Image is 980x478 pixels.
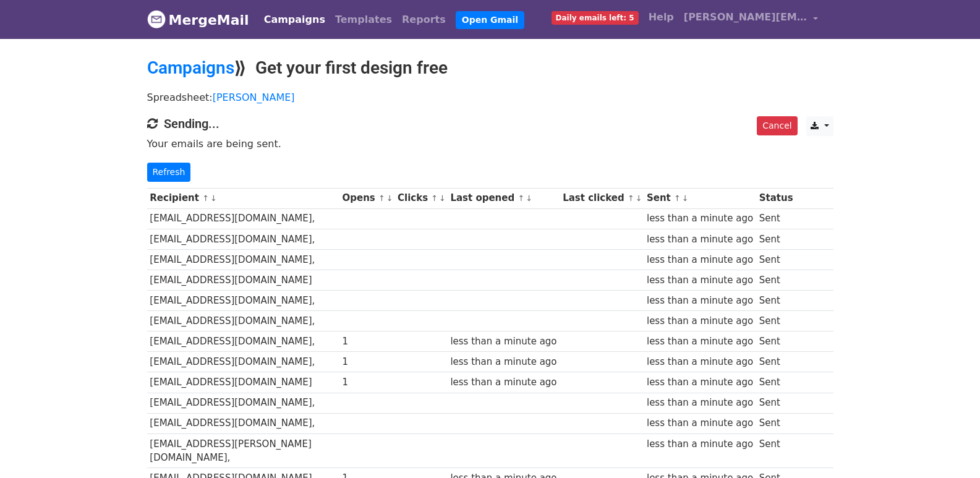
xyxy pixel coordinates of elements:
[147,7,249,33] a: MergeMail
[147,270,339,290] td: [EMAIL_ADDRESS][DOMAIN_NAME]
[684,10,807,25] span: [PERSON_NAME][EMAIL_ADDRESS][DOMAIN_NAME]
[431,194,438,203] a: ↑
[202,194,209,203] a: ↑
[259,7,330,32] a: Campaigns
[394,188,447,208] th: Clicks
[456,11,524,29] a: Open Gmail
[147,10,166,28] img: MergeMail logo
[647,294,753,308] div: less than a minute ago
[147,58,833,79] h2: ⟫ Get your first design free
[647,396,753,410] div: less than a minute ago
[147,433,339,468] td: [EMAIL_ADDRESS][PERSON_NAME][DOMAIN_NAME],
[147,291,339,311] td: [EMAIL_ADDRESS][DOMAIN_NAME],
[342,355,391,369] div: 1
[647,211,753,226] div: less than a minute ago
[628,194,634,203] a: ↑
[147,137,833,150] p: Your emails are being sent.
[147,311,339,331] td: [EMAIL_ADDRESS][DOMAIN_NAME],
[682,194,689,203] a: ↓
[679,5,824,34] a: [PERSON_NAME][EMAIL_ADDRESS][DOMAIN_NAME]
[147,188,339,208] th: Recipient
[518,194,524,203] a: ↑
[756,372,796,393] td: Sent
[647,355,753,369] div: less than a minute ago
[647,416,753,430] div: less than a minute ago
[342,375,391,390] div: 1
[647,253,753,267] div: less than a minute ago
[636,194,642,203] a: ↓
[147,413,339,433] td: [EMAIL_ADDRESS][DOMAIN_NAME],
[397,7,451,32] a: Reports
[147,331,339,352] td: [EMAIL_ADDRESS][DOMAIN_NAME],
[647,314,753,328] div: less than a minute ago
[644,188,756,208] th: Sent
[450,375,556,390] div: less than a minute ago
[756,393,796,413] td: Sent
[450,335,556,349] div: less than a minute ago
[647,375,753,390] div: less than a minute ago
[448,188,560,208] th: Last opened
[339,188,395,208] th: Opens
[647,437,753,451] div: less than a minute ago
[552,11,639,25] span: Daily emails left: 5
[647,233,753,247] div: less than a minute ago
[439,194,446,203] a: ↓
[147,91,833,104] p: Spreadsheet:
[560,188,644,208] th: Last clicked
[147,116,833,131] h4: Sending...
[756,331,796,352] td: Sent
[147,352,339,372] td: [EMAIL_ADDRESS][DOMAIN_NAME],
[644,5,679,30] a: Help
[147,372,339,393] td: [EMAIL_ADDRESS][DOMAIN_NAME]
[526,194,532,203] a: ↓
[147,208,339,229] td: [EMAIL_ADDRESS][DOMAIN_NAME],
[378,194,385,203] a: ↑
[756,208,796,229] td: Sent
[147,393,339,413] td: [EMAIL_ADDRESS][DOMAIN_NAME],
[147,163,191,182] a: Refresh
[756,352,796,372] td: Sent
[756,413,796,433] td: Sent
[756,311,796,331] td: Sent
[450,355,556,369] div: less than a minute ago
[756,249,796,270] td: Sent
[674,194,681,203] a: ↑
[342,335,391,349] div: 1
[756,433,796,468] td: Sent
[647,335,753,349] div: less than a minute ago
[147,249,339,270] td: [EMAIL_ADDRESS][DOMAIN_NAME],
[210,194,217,203] a: ↓
[147,58,234,78] a: Campaigns
[647,273,753,288] div: less than a minute ago
[756,270,796,290] td: Sent
[756,229,796,249] td: Sent
[330,7,397,32] a: Templates
[757,116,797,135] a: Cancel
[147,229,339,249] td: [EMAIL_ADDRESS][DOMAIN_NAME],
[756,291,796,311] td: Sent
[386,194,393,203] a: ↓
[547,5,644,30] a: Daily emails left: 5
[213,92,295,103] a: [PERSON_NAME]
[756,188,796,208] th: Status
